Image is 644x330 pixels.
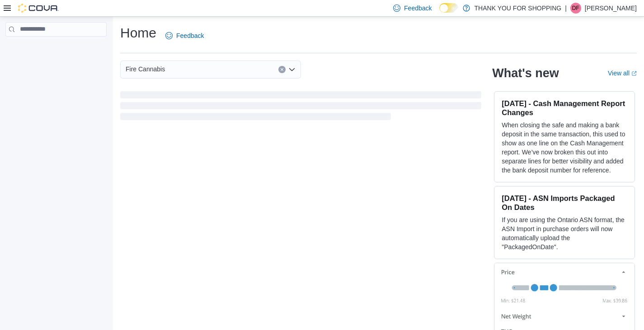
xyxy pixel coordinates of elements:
span: Feedback [176,31,204,40]
div: David Fowler [570,3,581,14]
h3: [DATE] - Cash Management Report Changes [502,99,627,117]
h1: Home [120,24,156,42]
p: When closing the safe and making a bank deposit in the same transaction, this used to show as one... [502,121,627,175]
span: Loading [120,93,481,122]
span: DF [572,3,579,14]
button: Clear input [278,66,286,73]
span: Fire Cannabis [126,64,165,74]
svg: External link [631,71,637,76]
p: | [565,3,567,14]
h3: [DATE] - ASN Imports Packaged On Dates [502,194,627,212]
nav: Complex example [5,38,107,60]
input: Dark Mode [439,3,458,13]
p: THANK YOU FOR SHOPPING [475,3,562,14]
img: Cova [18,4,59,13]
p: [PERSON_NAME] [585,3,637,14]
p: If you are using the Ontario ASN format, the ASN Import in purchase orders will now automatically... [502,215,627,251]
a: Feedback [162,27,207,45]
button: Open list of options [288,66,296,73]
a: View allExternal link [608,70,637,77]
span: Feedback [404,4,432,13]
h2: What's new [492,66,559,80]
